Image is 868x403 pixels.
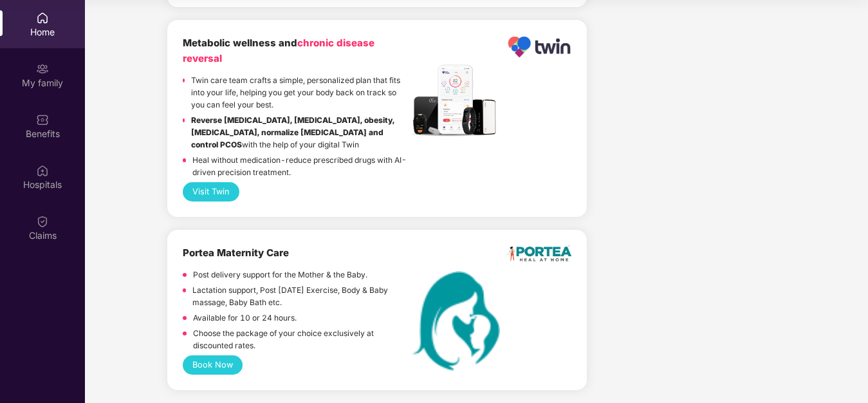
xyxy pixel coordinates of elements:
[183,37,374,64] b: Metabolic wellness and
[192,155,410,179] p: Heal without medication-reduce prescribed drugs with AI-driven precision treatment.
[410,271,500,371] img: MaternityCare.png
[192,285,410,309] p: Lactation support, Post [DATE] Exercise, Body & Baby massage, Baby Bath etc.
[507,35,572,59] img: Logo.png
[183,37,374,64] span: chronic disease reversal
[410,61,500,140] img: Header.jpg
[193,328,410,352] p: Choose the package of your choice exclusively at discounted rates.
[193,269,367,281] p: Post delivery support for the Mother & the Baby.
[191,115,394,149] strong: Reverse [MEDICAL_DATA], [MEDICAL_DATA], obesity, [MEDICAL_DATA], normalize [MEDICAL_DATA] and con...
[507,245,572,262] img: logo.png
[36,62,49,75] img: svg+xml;base64,PHN2ZyB3aWR0aD0iMjAiIGhlaWdodD0iMjAiIHZpZXdCb3g9IjAgMCAyMCAyMCIgZmlsbD0ibm9uZSIgeG...
[183,355,242,375] button: Book Now
[36,164,49,177] img: svg+xml;base64,PHN2ZyBpZD0iSG9zcGl0YWxzIiB4bWxucz0iaHR0cDovL3d3dy53My5vcmcvMjAwMC9zdmciIHdpZHRoPS...
[183,182,239,201] button: Visit Twin
[191,75,410,111] p: Twin care team crafts a simple, personalized plan that fits into your life, helping you get your ...
[191,115,410,151] p: with the help of your digital Twin
[183,247,289,259] b: Portea Maternity Care
[36,12,49,24] img: svg+xml;base64,PHN2ZyBpZD0iSG9tZSIgeG1sbnM9Imh0dHA6Ly93d3cudzMub3JnLzIwMDAvc3ZnIiB3aWR0aD0iMjAiIG...
[36,215,49,228] img: svg+xml;base64,PHN2ZyBpZD0iQ2xhaW0iIHhtbG5zPSJodHRwOi8vd3d3LnczLm9yZy8yMDAwL3N2ZyIgd2lkdGg9IjIwIi...
[36,113,49,126] img: svg+xml;base64,PHN2ZyBpZD0iQmVuZWZpdHMiIHhtbG5zPSJodHRwOi8vd3d3LnczLm9yZy8yMDAwL3N2ZyIgd2lkdGg9Ij...
[193,312,297,324] p: Available for 10 or 24 hours.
